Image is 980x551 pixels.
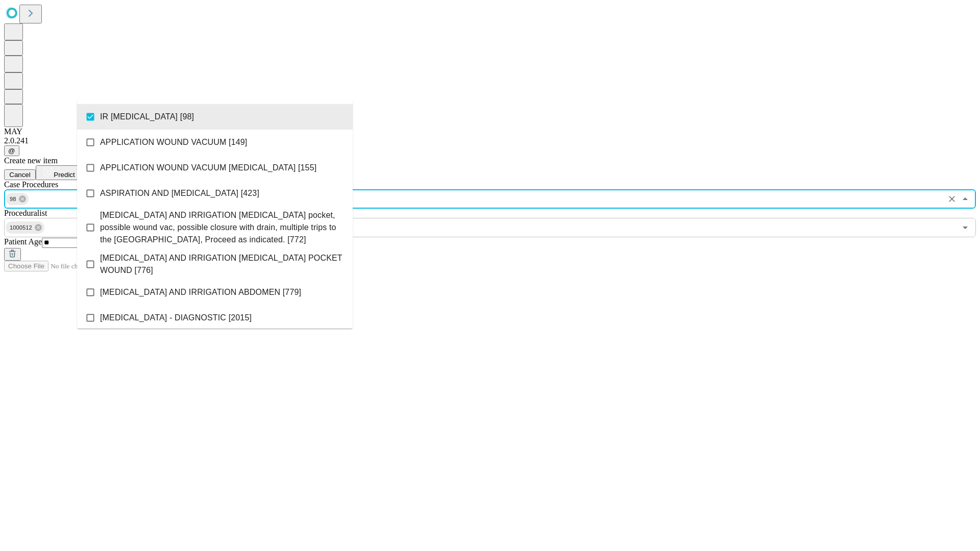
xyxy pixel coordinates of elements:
[6,222,36,234] span: 1000512
[100,162,316,174] span: APPLICATION WOUND VACUUM [MEDICAL_DATA] [155]
[36,165,83,180] button: Predict
[4,209,47,217] span: Proceduralist
[4,180,58,189] span: Scheduled Procedure
[4,237,42,246] span: Patient Age
[4,169,36,180] button: Cancel
[100,136,247,148] span: APPLICATION WOUND VACUUM [149]
[958,192,972,206] button: Close
[100,312,252,324] span: [MEDICAL_DATA] - DIAGNOSTIC [2015]
[8,147,15,155] span: @
[945,192,959,206] button: Clear
[4,136,976,145] div: 2.0.241
[100,252,345,277] span: [MEDICAL_DATA] AND IRRIGATION [MEDICAL_DATA] POCKET WOUND [776]
[54,171,75,179] span: Predict
[4,127,976,136] div: MAY
[100,286,301,298] span: [MEDICAL_DATA] AND IRRIGATION ABDOMEN [779]
[100,111,194,123] span: IR [MEDICAL_DATA] [98]
[4,145,19,156] button: @
[100,209,345,246] span: [MEDICAL_DATA] AND IRRIGATION [MEDICAL_DATA] pocket, possible wound vac, possible closure with dr...
[100,187,259,199] span: ASPIRATION AND [MEDICAL_DATA] [423]
[4,156,58,165] span: Create new item
[6,193,29,205] div: 98
[6,221,44,234] div: 1000512
[9,171,31,179] span: Cancel
[958,220,972,235] button: Open
[6,193,20,205] span: 98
